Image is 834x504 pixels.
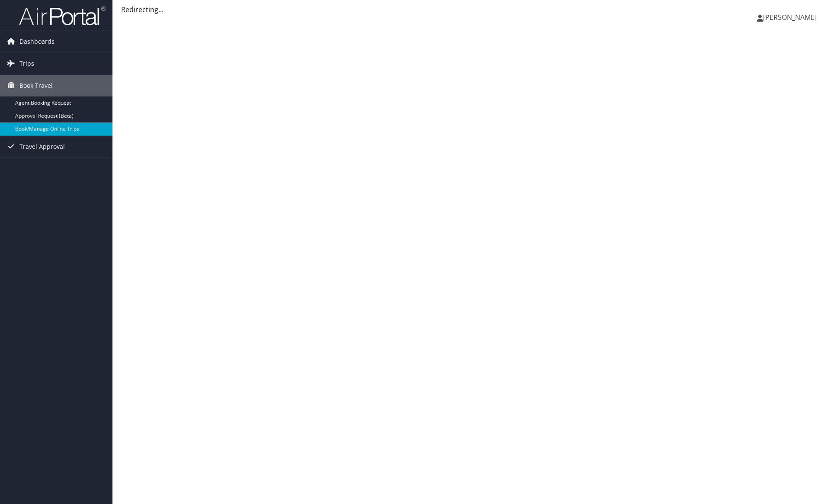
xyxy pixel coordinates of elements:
[19,6,106,26] img: airportal-logo.png
[121,4,825,15] div: Redirecting...
[763,13,817,22] span: [PERSON_NAME]
[19,75,53,96] span: Book Travel
[19,136,65,157] span: Travel Approval
[757,4,825,30] a: [PERSON_NAME]
[19,53,34,74] span: Trips
[19,31,55,52] span: Dashboards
